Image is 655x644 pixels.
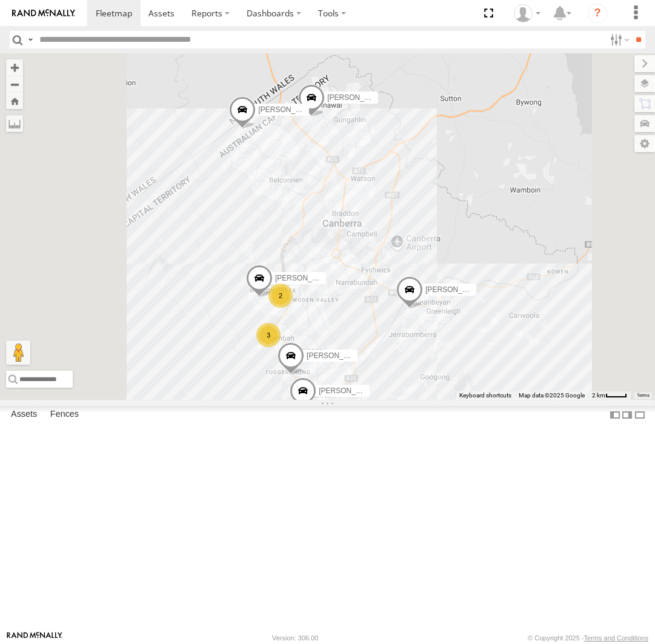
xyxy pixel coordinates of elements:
[44,407,85,423] label: Fences
[6,93,23,109] button: Zoom Home
[459,391,511,400] button: Keyboard shortcuts
[592,392,605,399] span: 2 km
[6,115,23,132] label: Measure
[637,393,650,397] a: Terms (opens in new tab)
[510,4,545,22] div: Helen Mason
[621,406,633,423] label: Dock Summary Table to the Right
[528,634,648,642] div: © Copyright 2025 -
[6,59,23,76] button: Zoom in
[609,406,621,423] label: Dock Summary Table to the Left
[25,31,35,48] label: Search Query
[634,135,655,152] label: Map Settings
[275,274,335,282] span: [PERSON_NAME]
[519,392,585,399] span: Map data ©2025 Google
[256,323,281,347] div: 3
[307,351,367,360] span: [PERSON_NAME]
[588,4,607,23] i: ?
[588,391,631,400] button: Map Scale: 2 km per 32 pixels
[425,285,485,294] span: [PERSON_NAME]
[6,340,30,365] button: Drag Pegman onto the map to open Street View
[327,93,387,102] span: [PERSON_NAME]
[319,387,379,395] span: [PERSON_NAME]
[5,407,43,423] label: Assets
[6,76,23,93] button: Zoom out
[12,9,75,18] img: rand-logo.svg
[272,634,318,642] div: Version: 306.00
[258,105,318,114] span: [PERSON_NAME]
[268,284,293,308] div: 2
[584,634,648,642] a: Terms and Conditions
[7,632,62,644] a: Visit our Website
[605,31,631,48] label: Search Filter Options
[634,406,646,423] label: Hide Summary Table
